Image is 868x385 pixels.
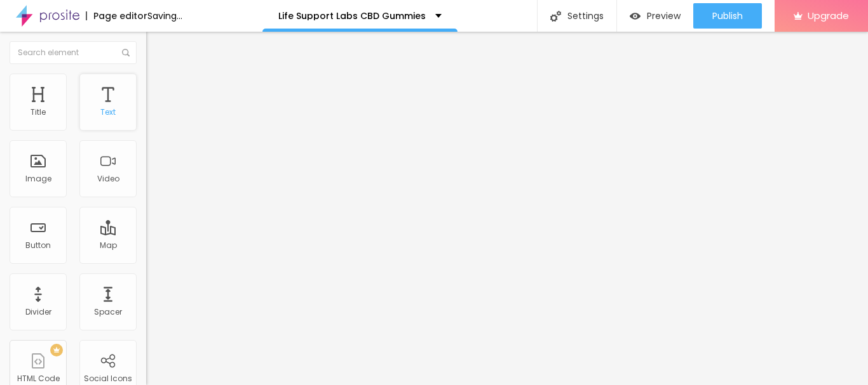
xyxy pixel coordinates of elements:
[100,108,116,117] div: Text
[10,41,137,64] input: Search element
[712,11,743,21] span: Publish
[31,108,46,117] div: Title
[617,3,693,29] button: Preview
[693,3,762,29] button: Publish
[25,241,51,250] div: Button
[808,10,849,21] span: Upgrade
[100,241,117,250] div: Map
[630,11,641,22] img: view-1.svg
[550,11,561,22] img: Icone
[147,11,182,20] div: Saving...
[97,174,119,183] div: Video
[17,374,60,383] div: HTML Code
[122,49,130,56] img: Icone
[25,174,51,183] div: Image
[146,32,868,385] iframe: Editor
[647,11,681,21] span: Preview
[278,11,426,20] p: Life Support Labs CBD Gummies
[84,374,132,383] div: Social Icons
[86,11,147,20] div: Page editor
[25,308,51,316] div: Divider
[94,308,122,316] div: Spacer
